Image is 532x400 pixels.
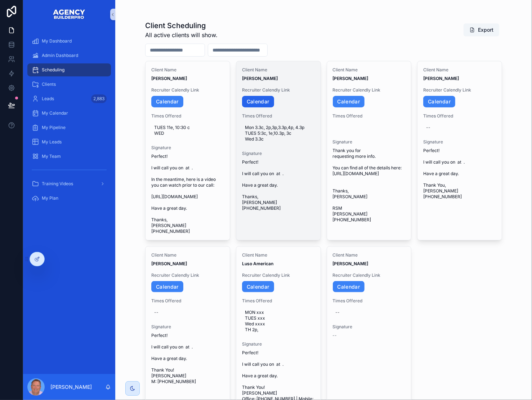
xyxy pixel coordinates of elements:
[333,333,337,338] span: --
[333,87,406,93] span: Recruiter Calendly Link
[151,261,187,266] strong: [PERSON_NAME]
[242,96,274,107] a: Calendar
[151,113,224,119] span: Times Offered
[42,38,72,44] span: My Dashboard
[423,148,496,200] span: Perfect! I will call you on at . Have a great day. Thank You, [PERSON_NAME] [PHONE_NUMBER]
[151,298,224,304] span: Times Offered
[333,113,406,119] span: Times Offered
[27,63,111,76] a: Scheduling
[27,150,111,163] a: My Team
[327,61,412,240] a: Client Name[PERSON_NAME]Recruiter Calendly LinkCalendarTimes OfferedSignatureThank you for reques...
[42,81,56,87] span: Clients
[42,154,61,159] span: My Team
[336,310,340,315] div: --
[333,67,406,73] span: Client Name
[42,110,68,116] span: My Calendar
[333,76,368,81] strong: [PERSON_NAME]
[53,9,86,20] img: App logo
[333,298,406,304] span: Times Offered
[242,341,315,347] span: Signature
[242,76,278,81] strong: [PERSON_NAME]
[145,61,230,240] a: Client Name[PERSON_NAME]Recruiter Calendly LinkCalendarTimes OfferedTUES 11e, 10:30 c WEDSignatur...
[154,310,158,315] div: --
[423,139,496,145] span: Signature
[42,96,54,102] span: Leads
[27,107,111,120] a: My Calendar
[42,181,73,187] span: Training Videos
[151,281,183,293] a: Calendar
[333,96,365,107] a: Calendar
[27,92,111,105] a: Leads2,883
[242,151,315,156] span: Signature
[423,87,496,93] span: Recruiter Calendly Link
[42,125,66,130] span: My Pipeline
[151,76,187,81] strong: [PERSON_NAME]
[333,139,406,145] span: Signature
[151,333,224,385] span: Perfect! I will call you on at . Have a great day. Thank You! [PERSON_NAME] M: [PHONE_NUMBER]
[242,159,315,211] span: Perfect! I will call you on at . Have a great day. Thanks, [PERSON_NAME] [PHONE_NUMBER]
[23,29,115,215] div: scrollable content
[151,154,224,234] span: Perfect! I will call you on at . In the meantime, here is a video you can watch prior to our call...
[242,87,315,93] span: Recruiter Calendly Link
[242,252,315,258] span: Client Name
[145,31,218,39] span: All active clients will show.
[42,195,58,201] span: My Plan
[242,298,315,304] span: Times Offered
[91,94,107,103] div: 2,883
[151,324,224,330] span: Signature
[154,125,221,136] span: TUES 11e, 10:30 c WED
[27,177,111,190] a: Training Videos
[423,76,459,81] strong: [PERSON_NAME]
[423,67,496,73] span: Client Name
[27,192,111,205] a: My Plan
[145,21,218,31] h1: Client Scheduling
[417,61,502,240] a: Client Name[PERSON_NAME]Recruiter Calendly LinkCalendarTimes Offered--SignaturePerfect! I will ca...
[242,281,274,293] a: Calendar
[27,78,111,91] a: Clients
[236,61,321,240] a: Client Name[PERSON_NAME]Recruiter Calendly LinkCalendarTimes OfferedMon 3.3c, 2p,3p,3.3p,4p, 4.3p...
[50,383,92,391] p: [PERSON_NAME]
[27,49,111,62] a: Admin Dashboard
[333,272,406,278] span: Recruiter Calendly Link
[423,96,455,107] a: Calendar
[27,121,111,134] a: My Pipeline
[245,125,312,142] span: Mon 3.3c, 2p,3p,3.3p,4p, 4.3p TUES 5:3c, 1e,10.3p, 3c Wed 3.3c
[151,67,224,73] span: Client Name
[464,23,499,36] button: Export
[333,324,406,330] span: Signature
[426,125,430,130] div: --
[333,281,365,293] a: Calendar
[242,261,273,266] strong: Luso American
[42,53,78,58] span: Admin Dashboard
[42,139,62,145] span: My Leads
[245,310,312,333] span: MON xxx TUES xxx Wed xxxx TH 2p,
[27,35,111,48] a: My Dashboard
[242,113,315,119] span: Times Offered
[27,135,111,148] a: My Leads
[333,261,368,266] strong: [PERSON_NAME]
[151,272,224,278] span: Recruiter Calendly Link
[333,252,406,258] span: Client Name
[151,145,224,151] span: Signature
[151,252,224,258] span: Client Name
[423,113,496,119] span: Times Offered
[151,96,183,107] a: Calendar
[333,148,406,223] span: Thank you for requesting more info. You can find all of the details here: [URL][DOMAIN_NAME] Than...
[42,67,64,73] span: Scheduling
[242,67,315,73] span: Client Name
[151,87,224,93] span: Recruiter Calendly Link
[242,272,315,278] span: Recruiter Calendly Link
